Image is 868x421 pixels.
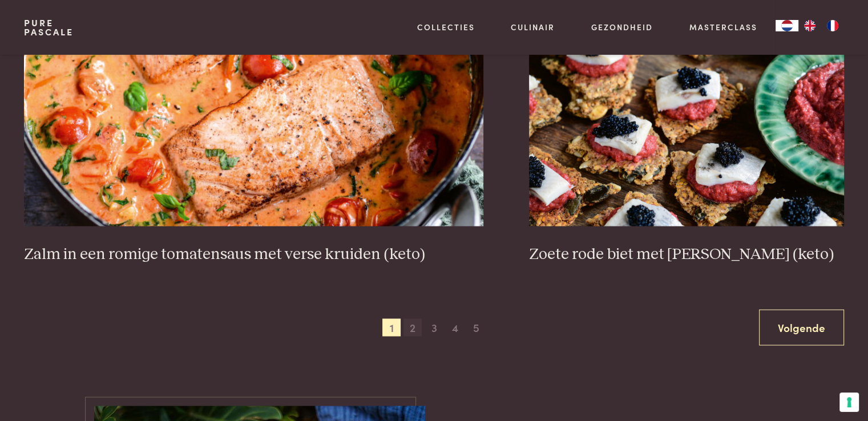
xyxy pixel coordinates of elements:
span: 2 [403,318,422,337]
a: Masterclass [689,21,757,33]
button: Uw voorkeuren voor toestemming voor trackingtechnologieën [839,392,859,412]
span: 3 [425,318,443,337]
a: Culinair [511,21,555,33]
a: EN [798,20,821,31]
a: FR [821,20,844,31]
aside: Language selected: Nederlands [776,20,844,31]
a: PurePascale [24,18,74,37]
h3: Zoete rode biet met [PERSON_NAME] (keto) [529,244,844,264]
a: Gezondheid [591,21,653,33]
a: Volgende [759,309,844,345]
div: Language [776,20,798,31]
span: 1 [382,318,401,337]
span: 5 [467,318,486,337]
a: Collecties [417,21,475,33]
ul: Language list [798,20,844,31]
span: 4 [446,318,465,337]
a: NL [776,20,798,31]
h3: Zalm in een romige tomatensaus met verse kruiden (keto) [24,244,483,264]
